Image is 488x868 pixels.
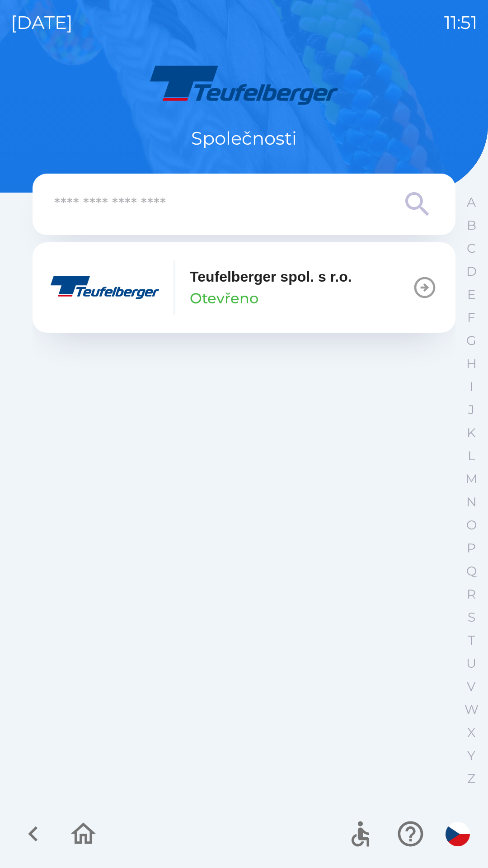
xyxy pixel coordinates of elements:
[460,260,483,283] button: D
[460,652,483,675] button: U
[468,609,475,625] p: S
[460,698,483,721] button: W
[467,725,475,741] p: X
[466,563,477,579] p: Q
[465,471,478,487] p: M
[460,744,483,767] button: Y
[467,540,476,556] p: P
[460,329,483,352] button: G
[446,822,470,846] img: cs flag
[460,537,483,560] button: P
[466,356,477,372] p: H
[468,632,475,648] p: T
[467,771,475,787] p: Z
[460,629,483,652] button: T
[467,586,476,602] p: R
[467,241,476,256] p: C
[467,217,476,233] p: B
[444,9,477,36] p: 11:51
[466,517,477,533] p: O
[467,679,476,694] p: V
[465,702,479,717] p: W
[460,491,483,514] button: N
[33,63,455,107] img: Logo
[460,375,483,398] button: I
[460,283,483,306] button: E
[33,242,455,333] button: Teufelberger spol. s r.o.Otevřeno
[460,237,483,260] button: C
[460,191,483,214] button: A
[467,287,476,302] p: E
[460,421,483,444] button: K
[460,560,483,583] button: Q
[466,656,476,671] p: U
[51,260,159,315] img: 687bd9e2-e5e1-4ffa-84b0-83b74f2f06bb.png
[460,583,483,606] button: R
[11,9,73,36] p: [DATE]
[191,125,297,152] p: Společnosti
[460,352,483,375] button: H
[460,444,483,467] button: L
[466,333,476,349] p: G
[467,194,476,210] p: A
[467,310,475,325] p: F
[460,721,483,744] button: X
[466,494,477,510] p: N
[460,214,483,237] button: B
[190,266,352,288] p: Teufelberger spol. s r.o.
[460,606,483,629] button: S
[467,748,475,764] p: Y
[467,425,476,441] p: K
[466,264,477,279] p: D
[460,398,483,421] button: J
[460,767,483,790] button: Z
[468,402,474,418] p: J
[460,467,483,491] button: M
[460,514,483,537] button: O
[460,675,483,698] button: V
[190,288,258,309] p: Otevřeno
[468,448,475,464] p: L
[469,379,473,395] p: I
[460,306,483,329] button: F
